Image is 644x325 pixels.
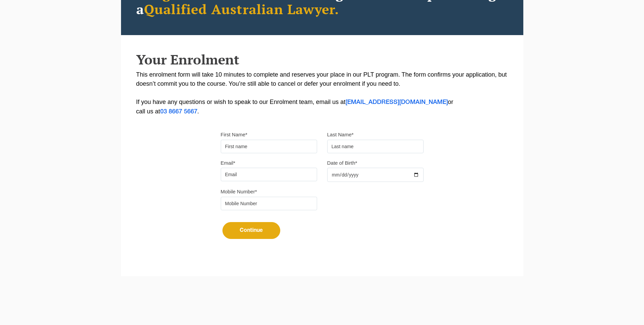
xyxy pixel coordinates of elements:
button: Continue [222,222,280,239]
label: Date of Birth* [327,160,357,166]
label: Last Name* [327,131,354,138]
h2: Your Enrolment [136,52,508,67]
input: First name [221,140,317,153]
a: [EMAIL_ADDRESS][DOMAIN_NAME] [345,100,448,105]
label: Mobile Number* [221,188,257,195]
input: Last name [327,140,424,153]
input: Email [221,168,317,181]
label: Email* [221,160,235,166]
a: 03 8667 5667 [160,109,197,114]
input: Mobile Number [221,197,317,210]
p: This enrolment form will take 10 minutes to complete and reserves your place in our PLT program. ... [136,70,508,116]
label: First Name* [221,131,247,138]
